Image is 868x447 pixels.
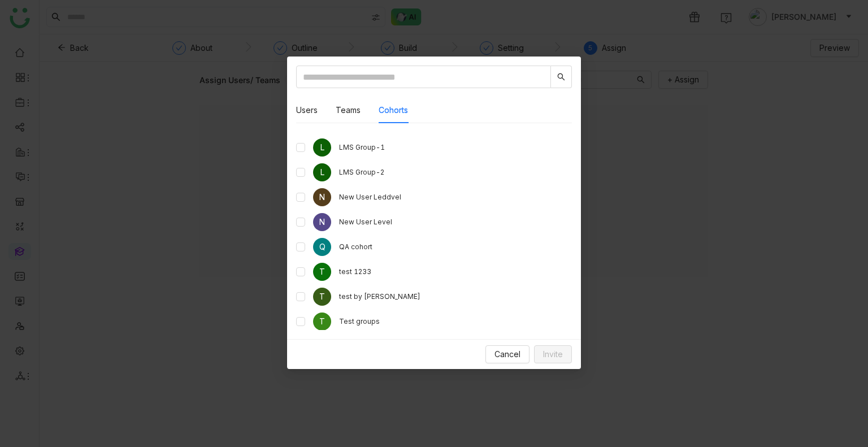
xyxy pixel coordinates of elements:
button: Cancel [485,345,530,363]
button: Teams [336,104,361,116]
span: L [320,167,324,177]
button: Invite [534,345,572,363]
span: Q [319,242,325,251]
span: Cancel [494,348,520,361]
div: test 1233 [339,267,572,277]
div: New User Leddvel [339,192,572,203]
button: Cohorts [379,104,408,116]
span: N [319,192,325,202]
button: Users [296,104,318,116]
span: N [319,217,325,227]
div: Test groups [339,316,572,327]
span: T [319,316,325,326]
div: LMS Group-1 [339,142,572,153]
div: test by [PERSON_NAME] [339,292,572,302]
span: L [320,142,324,152]
div: LMS Group-2 [339,167,572,178]
span: T [319,292,325,301]
span: T [319,267,325,276]
div: QA cohort [339,242,572,253]
div: New User Level [339,217,572,228]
